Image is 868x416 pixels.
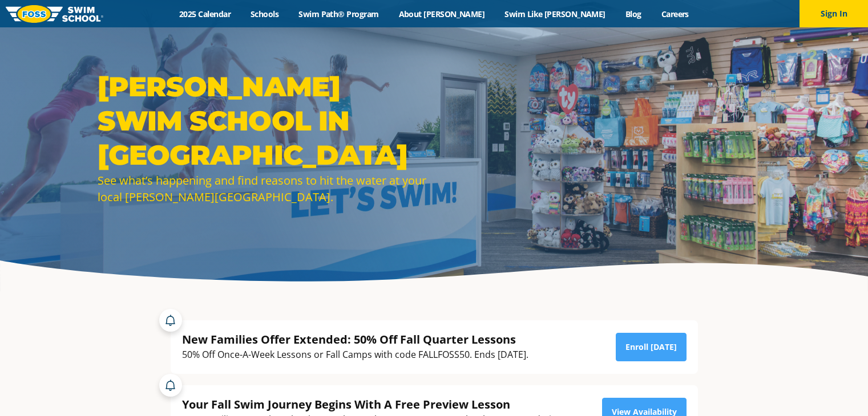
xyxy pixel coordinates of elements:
[6,5,103,23] img: FOSS Swim School Logo
[616,333,687,361] a: Enroll [DATE]
[389,9,495,19] a: About [PERSON_NAME]
[241,9,289,19] a: Schools
[651,9,699,19] a: Careers
[289,9,389,19] a: Swim Path® Program
[98,70,429,172] h1: [PERSON_NAME] Swim School in [GEOGRAPHIC_DATA]
[495,9,616,19] a: Swim Like [PERSON_NAME]
[615,9,651,19] a: Blog
[169,9,241,19] a: 2025 Calendar
[182,397,565,412] div: Your Fall Swim Journey Begins With A Free Preview Lesson
[98,172,429,205] div: See what’s happening and find reasons to hit the water at your local [PERSON_NAME][GEOGRAPHIC_DATA].
[182,347,528,362] div: 50% Off Once-A-Week Lessons or Fall Camps with code FALLFOSS50. Ends [DATE].
[182,332,528,347] div: New Families Offer Extended: 50% Off Fall Quarter Lessons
